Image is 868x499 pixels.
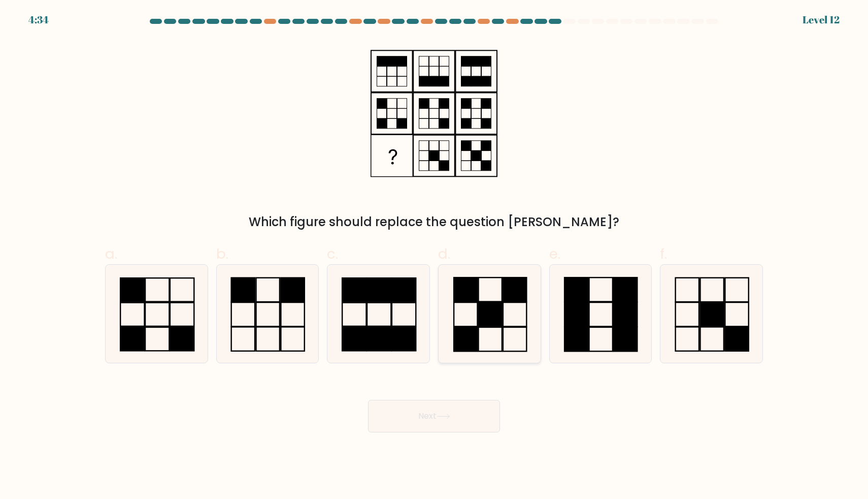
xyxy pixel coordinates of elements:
[803,12,840,27] div: Level 12
[28,12,49,27] div: 4:34
[660,244,667,264] span: f.
[111,213,757,231] div: Which figure should replace the question [PERSON_NAME]?
[438,244,450,264] span: d.
[105,244,117,264] span: a.
[327,244,338,264] span: c.
[368,400,500,432] button: Next
[549,244,560,264] span: e.
[216,244,228,264] span: b.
